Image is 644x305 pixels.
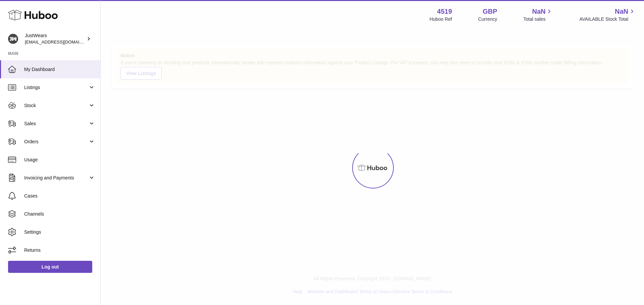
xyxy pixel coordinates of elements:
[25,32,85,45] div: JustWears
[523,16,553,22] span: Total sales
[24,84,88,91] span: Listings
[483,7,497,16] strong: GBP
[430,16,452,22] div: Huboo Ref
[24,102,88,109] span: Stock
[437,7,452,16] strong: 4519
[24,175,88,181] span: Invoicing and Payments
[24,211,95,217] span: Channels
[24,66,95,73] span: My Dashboard
[532,7,545,16] span: NaN
[615,7,628,16] span: NaN
[8,34,18,44] img: internalAdmin-4519@internal.huboo.com
[478,16,497,22] div: Currency
[24,229,95,235] span: Settings
[24,139,88,145] span: Orders
[24,193,95,199] span: Cases
[8,261,92,273] a: Log out
[579,7,636,22] a: NaN AVAILABLE Stock Total
[24,121,88,127] span: Sales
[24,247,95,253] span: Returns
[523,7,553,22] a: NaN Total sales
[579,16,636,22] span: AVAILABLE Stock Total
[25,39,99,45] span: [EMAIL_ADDRESS][DOMAIN_NAME]
[24,157,95,163] span: Usage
